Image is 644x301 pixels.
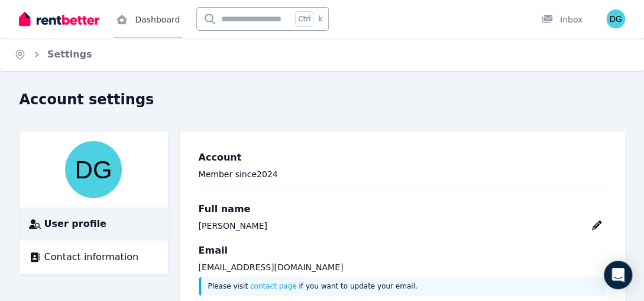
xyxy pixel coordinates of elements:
[604,261,632,289] div: Open Intercom Messenger
[20,90,154,109] h1: Account settings
[47,49,92,60] a: Settings
[606,9,625,28] img: dilpreet gautam
[19,10,99,28] img: RentBetter
[199,150,606,165] h3: Account
[250,282,297,290] a: contact page
[295,11,313,27] span: Ctrl
[199,168,606,180] p: Member since 2024
[318,14,322,24] span: k
[541,14,582,25] div: Inbox
[199,220,267,232] div: [PERSON_NAME]
[199,261,606,273] p: [EMAIL_ADDRESS][DOMAIN_NAME]
[44,217,106,231] span: User profile
[199,202,606,216] h3: Full name
[199,244,606,258] h3: Email
[65,141,122,198] img: dilpreet gautam
[29,250,158,264] a: Contact information
[29,217,158,231] a: User profile
[44,250,139,264] span: Contact information
[208,281,599,291] p: Please visit if you want to update your email.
